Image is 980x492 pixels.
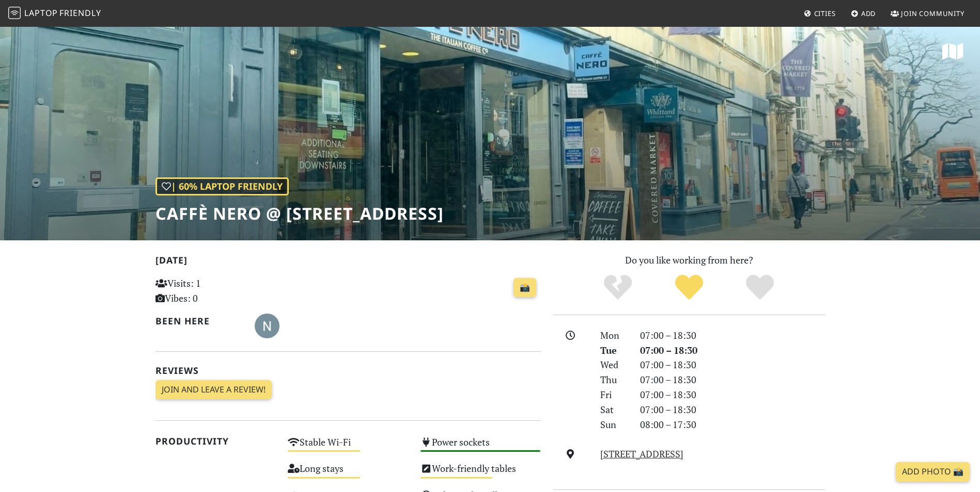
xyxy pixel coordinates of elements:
span: Friendly [59,7,101,19]
span: Join Community [901,9,965,18]
a: Join and leave a review! [155,380,272,400]
div: Yes [654,273,725,302]
div: Long stays [282,460,414,486]
span: Cities [814,9,836,18]
p: Visits: 1 Vibes: 0 [155,276,276,306]
div: Sun [594,417,633,432]
h2: Reviews [155,365,541,376]
div: Tue [594,343,633,358]
div: 07:00 – 18:30 [634,343,831,358]
span: Nye Michael [255,319,279,331]
div: | 60% Laptop Friendly [155,177,289,195]
a: Add Photo 📸 [896,462,970,482]
div: Stable Wi-Fi [282,434,414,460]
div: 07:00 – 18:30 [634,328,831,343]
div: No [582,273,654,302]
a: Add [847,4,880,23]
h1: Caffè Nero @ [STREET_ADDRESS] [155,204,444,223]
div: 07:00 – 18:30 [634,387,831,402]
div: Power sockets [414,434,547,460]
span: Add [861,9,876,18]
img: 5178-nye.jpg [255,314,279,338]
p: Do you like working from here? [553,253,825,268]
div: Fri [594,387,633,402]
div: 07:00 – 18:30 [634,357,831,372]
h2: Productivity [155,436,276,447]
span: Laptop [24,7,58,19]
a: Cities [800,4,840,23]
img: LaptopFriendly [8,7,21,19]
h2: Been here [155,316,243,326]
div: 07:00 – 18:30 [634,402,831,417]
a: [STREET_ADDRESS] [600,448,683,460]
div: 07:00 – 18:30 [634,372,831,387]
div: 08:00 – 17:30 [634,417,831,432]
div: Wed [594,357,633,372]
div: Mon [594,328,633,343]
a: 📸 [514,278,536,298]
div: Thu [594,372,633,387]
h2: [DATE] [155,255,541,270]
div: Sat [594,402,633,417]
a: LaptopFriendly LaptopFriendly [8,5,101,23]
div: Work-friendly tables [414,460,547,486]
a: Join Community [886,4,969,23]
div: Definitely! [724,273,796,302]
